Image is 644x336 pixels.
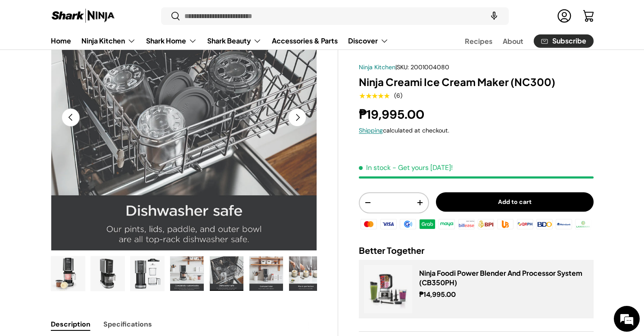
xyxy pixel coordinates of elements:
a: Ninja Foodi Power Blender And Processor System (CB350PH) [419,268,582,287]
img: gcash [398,218,417,231]
summary: Discover [343,32,394,49]
img: ninja-creami-ice-cream-maker-with-sample-content-dishwasher-safe-infographic-sharkninja-philippines [210,256,243,291]
div: Minimize live chat window [141,4,162,25]
summary: Shark Beauty [202,32,267,49]
img: ninja-creami-ice-cream-maker-with-sample-content-and-all-lids-full-view-sharkninja-philippines [51,256,85,291]
span: 2001004080 [411,63,449,71]
nav: Primary [51,32,389,49]
span: SKU: [397,63,409,71]
summary: Shark Home [141,32,202,49]
a: Subscribe [534,34,594,48]
h1: Ninja Creami Ice Cream Maker (NC300) [359,75,593,89]
img: ubp [496,218,515,231]
img: qrph [515,218,534,231]
img: ninja-creami-ice-cream-maker-without-sample-content-parts-front-view-sharkninja-philippines [131,256,164,291]
a: Ninja Kitchen [359,63,395,71]
img: bdo [535,218,554,231]
img: metrobank [554,218,573,231]
span: We're online! [50,108,119,195]
div: (6) [394,93,402,99]
span: ★★★★★ [359,92,389,100]
img: landbank [574,218,593,231]
button: Specifications [103,314,152,334]
span: Subscribe [552,38,586,45]
img: ninja-creami-ice-cream-maker-with-sample-content-mix-in-perfection-infographic-sharkninja-philipp... [289,256,323,291]
img: ninja-creami-ice-cream-maker-with-sample-content-completely-customizable-infographic-sharkninja-p... [170,256,204,291]
a: Home [51,32,71,49]
a: Recipes [465,33,492,49]
button: Description [51,314,90,334]
img: master [359,218,378,231]
summary: Ninja Kitchen [76,32,141,49]
speech-search-button: Search by voice [480,7,508,26]
img: grabpay [418,218,437,231]
img: maya [437,218,456,231]
button: Add to cart [436,192,594,212]
h2: Better Together [359,244,593,256]
nav: Secondary [444,32,594,49]
div: 5.0 out of 5.0 stars [359,92,389,100]
img: bpi [476,218,495,231]
div: Chat with us now [45,48,145,59]
p: - Get yours [DATE]! [392,163,453,172]
div: calculated at checkout. [359,126,593,135]
img: ninja-creami-ice-cream-maker-with-sample-content-compact-size-infographic-sharkninja-philippines [249,256,283,291]
a: About [503,33,523,49]
a: Shipping [359,126,383,134]
img: visa [379,218,398,231]
a: Accessories & Parts [272,32,338,49]
img: Shark Ninja Philippines [51,8,115,25]
img: ninja-creami-ice-cream-maker-without-sample-content-right-side-view-sharkninja-philippines [91,256,124,291]
span: | [395,63,449,71]
textarea: Type your message and hit 'Enter' [4,235,164,265]
img: billease [457,218,476,231]
span: In stock [359,163,391,172]
strong: ₱19,995.00 [359,107,426,123]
